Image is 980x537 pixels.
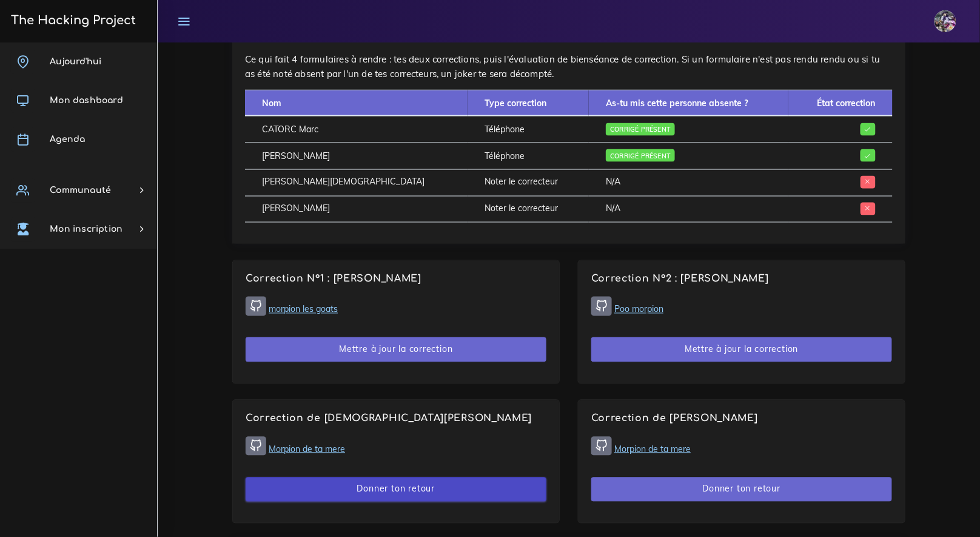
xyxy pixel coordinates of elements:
[788,90,893,117] th: État correction
[50,135,85,144] span: Agenda
[591,337,892,362] button: Mettre à jour la correction
[614,304,663,315] a: Poo morpion
[245,116,468,143] td: CATORC Marc
[606,123,674,136] span: Corrigé présent
[245,90,468,117] th: Nom
[589,169,788,196] td: N/A
[591,413,892,425] h4: Correction de [PERSON_NAME]
[50,96,123,105] span: Mon dashboard
[246,478,546,502] button: Donner ton retour
[50,225,122,234] span: Mon inscription
[269,304,338,315] a: morpion les goats
[468,143,589,170] td: Téléphone
[245,143,468,170] td: [PERSON_NAME]
[589,90,788,117] th: As-tu mis cette personne absente ?
[468,116,589,143] td: Téléphone
[468,169,589,196] td: Noter le correcteur
[50,186,111,195] span: Communauté
[246,274,546,285] h4: Correction N°1 : [PERSON_NAME]
[245,196,468,223] td: [PERSON_NAME]
[246,337,546,362] button: Mettre à jour la correction
[614,444,691,454] a: Morpion de ta mere
[245,169,468,196] td: [PERSON_NAME][DEMOGRAPHIC_DATA]
[468,196,589,223] td: Noter le correcteur
[935,10,956,32] img: eg54bupqcshyolnhdacp.jpg
[7,14,136,27] h3: The Hacking Project
[269,444,345,454] a: Morpion de ta mere
[591,274,892,285] h4: Correction N°2 : [PERSON_NAME]
[50,57,101,66] span: Aujourd'hui
[245,52,893,81] p: Ce qui fait 4 formulaires à rendre : tes deux corrections, puis l'évaluation de bienséance de cor...
[606,149,674,162] span: Corrigé présent
[589,196,788,223] td: N/A
[246,413,546,425] h4: Correction de [DEMOGRAPHIC_DATA][PERSON_NAME]
[591,478,892,502] button: Donner ton retour
[468,90,589,117] th: Type correction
